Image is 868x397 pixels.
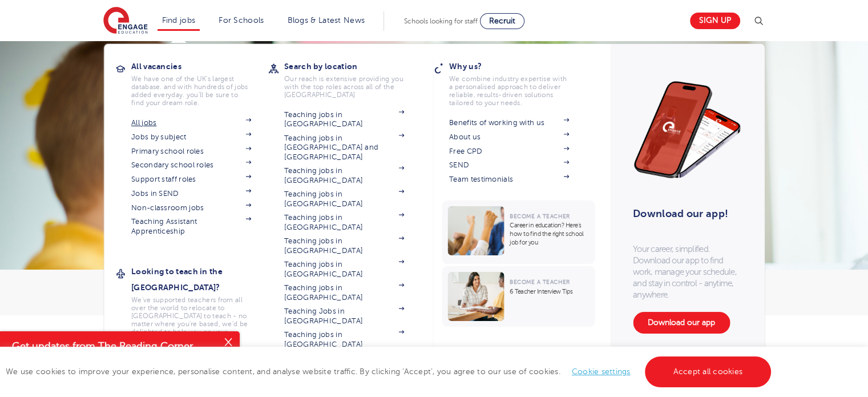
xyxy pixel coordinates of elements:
[284,283,404,302] a: Teaching jobs in [GEOGRAPHIC_DATA]
[442,266,597,327] a: Become a Teacher6 Teacher Interview Tips
[633,201,736,226] h3: Download our app!
[217,331,240,354] button: Close
[284,75,404,99] p: Our reach is extensive providing you with the top roles across all of the [GEOGRAPHIC_DATA]
[284,190,404,208] a: Teaching jobs in [GEOGRAPHIC_DATA]
[449,118,569,127] a: Benefits of working with us
[131,133,251,142] a: Jobs by subject
[284,110,404,129] a: Teaching jobs in [GEOGRAPHIC_DATA]
[284,236,404,255] a: Teaching jobs in [GEOGRAPHIC_DATA]
[404,17,478,25] span: Schools looking for staff
[449,175,569,184] a: Team testimonials
[131,263,268,344] a: Looking to teach in the [GEOGRAPHIC_DATA]?We've supported teachers from all over the world to rel...
[284,58,421,74] h3: Search by location
[510,279,570,285] span: Become a Teacher
[284,330,404,349] a: Teaching jobs in [GEOGRAPHIC_DATA]
[6,367,774,376] span: We use cookies to improve your experience, personalise content, and analyse website traffic. By c...
[131,296,251,344] p: We've supported teachers from all over the world to relocate to [GEOGRAPHIC_DATA] to teach - no m...
[284,307,404,326] a: Teaching Jobs in [GEOGRAPHIC_DATA]
[449,75,569,107] p: We combine industry expertise with a personalised approach to deliver reliable, results-driven so...
[162,16,196,25] a: Find jobs
[131,203,251,212] a: Non-classroom jobs
[131,189,251,198] a: Jobs in SEND
[442,200,597,264] a: Become a TeacherCareer in education? Here’s how to find the right school job for you
[284,260,404,279] a: Teaching jobs in [GEOGRAPHIC_DATA]
[284,58,421,99] a: Search by locationOur reach is extensive providing you with the top roles across all of the [GEOG...
[510,287,589,296] p: 6 Teacher Interview Tips
[633,312,730,334] a: Download our app
[645,356,772,387] a: Accept all cookies
[284,213,404,232] a: Teaching jobs in [GEOGRAPHIC_DATA]
[449,133,569,142] a: About us
[103,7,148,35] img: Engage Education
[489,17,515,25] span: Recruit
[288,16,365,25] a: Blogs & Latest News
[131,58,268,74] h3: All vacancies
[510,213,570,219] span: Become a Teacher
[449,58,586,107] a: Why us?We combine industry expertise with a personalised approach to deliver reliable, results-dr...
[690,13,740,29] a: Sign up
[131,58,268,107] a: All vacanciesWe have one of the UK's largest database. and with hundreds of jobs added everyday. ...
[131,217,251,236] a: Teaching Assistant Apprenticeship
[510,221,589,247] p: Career in education? Here’s how to find the right school job for you
[572,367,631,376] a: Cookie settings
[219,16,264,25] a: For Schools
[633,243,741,300] p: Your career, simplified. Download our app to find work, manage your schedule, and stay in control...
[449,147,569,156] a: Free CPD
[449,58,586,74] h3: Why us?
[131,263,268,295] h3: Looking to teach in the [GEOGRAPHIC_DATA]?
[131,118,251,127] a: All jobs
[131,161,251,170] a: Secondary school roles
[12,339,216,354] h4: Get updates from The Reading Corner
[284,134,404,162] a: Teaching jobs in [GEOGRAPHIC_DATA] and [GEOGRAPHIC_DATA]
[131,175,251,184] a: Support staff roles
[131,147,251,156] a: Primary school roles
[480,13,524,29] a: Recruit
[131,75,251,107] p: We have one of the UK's largest database. and with hundreds of jobs added everyday. you'll be sur...
[284,166,404,185] a: Teaching jobs in [GEOGRAPHIC_DATA]
[449,161,569,170] a: SEND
